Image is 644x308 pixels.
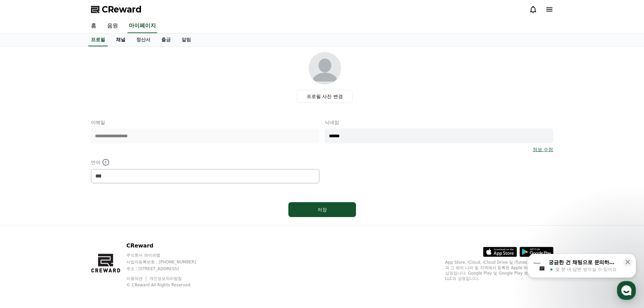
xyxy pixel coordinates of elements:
[325,119,553,126] p: 닉네임
[91,119,319,126] p: 이메일
[45,214,87,231] a: 대화
[102,4,142,15] span: CReward
[149,276,182,281] a: 개인정보처리방침
[91,4,142,15] a: CReward
[126,276,148,281] a: 이용약관
[126,253,209,258] p: 주식회사 와이피랩
[91,158,319,166] p: 언어
[2,214,45,231] a: 홈
[21,224,25,230] span: 홈
[302,206,342,213] div: 저장
[533,146,553,153] a: 정보 수정
[62,225,70,230] span: 대화
[445,260,553,281] p: App Store, iCloud, iCloud Drive 및 iTunes Store는 미국과 그 밖의 나라 및 지역에서 등록된 Apple Inc.의 서비스 상표입니다. Goo...
[126,282,209,288] p: © CReward All Rights Reserved.
[126,242,209,250] p: CReward
[126,259,209,265] p: 사업자등록번호 : [PHONE_NUMBER]
[131,33,156,46] a: 정산서
[297,90,353,103] label: 프로필 사진 변경
[88,33,108,46] a: 프로필
[176,33,196,46] a: 알림
[127,19,157,33] a: 마이페이지
[104,224,113,230] span: 설정
[288,202,356,217] button: 저장
[87,214,130,231] a: 설정
[126,266,209,271] p: 주소 : [STREET_ADDRESS]
[156,33,176,46] a: 출금
[111,33,131,46] a: 채널
[309,52,341,85] img: profile_image
[102,19,123,33] a: 음원
[86,19,102,33] a: 홈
